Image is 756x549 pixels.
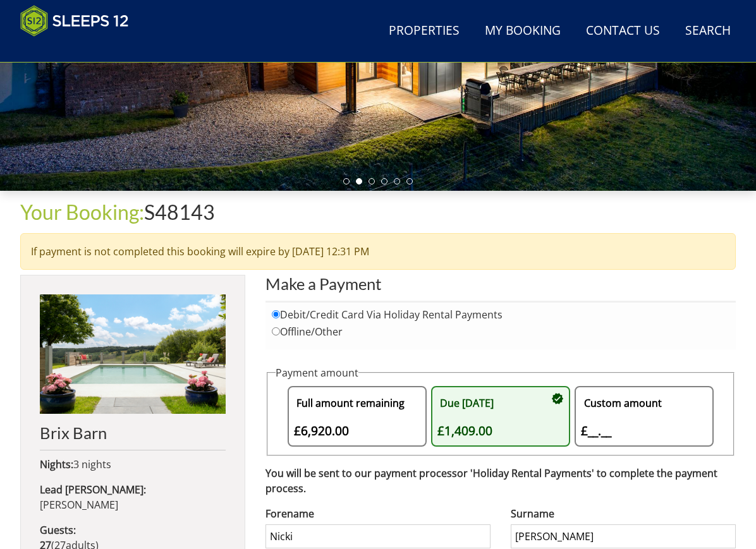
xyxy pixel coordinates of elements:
[20,201,736,223] h1: S48143
[511,506,736,521] label: Surname
[680,17,736,45] a: Search
[480,17,566,45] a: My Booking
[14,44,147,55] iframe: Customer reviews powered by Trustpilot
[40,294,226,414] img: An image of 'Brix Barn'
[272,310,280,318] input: Debit/Credit Card Via Holiday Rental Payments
[581,17,665,45] a: Contact Us
[276,365,358,380] legend: Payment amount
[40,457,226,472] p: 3 nights
[272,326,729,338] label: Offline/Other
[272,327,280,335] input: Offline/Other
[40,483,146,497] strong: Lead [PERSON_NAME]:
[431,386,571,447] button: Due [DATE] £1,409.00
[40,294,226,442] a: Brix Barn
[265,506,491,521] label: Forename
[265,524,491,548] input: Forename
[20,5,129,37] img: Sleeps 12
[272,309,729,321] label: Debit/Credit Card Via Holiday Rental Payments
[511,524,736,548] input: Surname
[384,17,465,45] a: Properties
[40,523,76,537] strong: Guests:
[265,466,717,495] strong: You will be sent to our payment processor 'Holiday Rental Payments' to complete the payment process.
[575,386,714,447] button: Custom amount £__.__
[20,200,144,224] a: Your Booking:
[20,233,736,270] div: If payment is not completed this booking will expire by [DATE] 12:31 PM
[40,457,73,471] strong: Nights:
[288,386,427,447] button: Full amount remaining £6,920.00
[265,275,736,293] h2: Make a Payment
[40,424,226,442] h2: Brix Barn
[40,498,118,512] span: [PERSON_NAME]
